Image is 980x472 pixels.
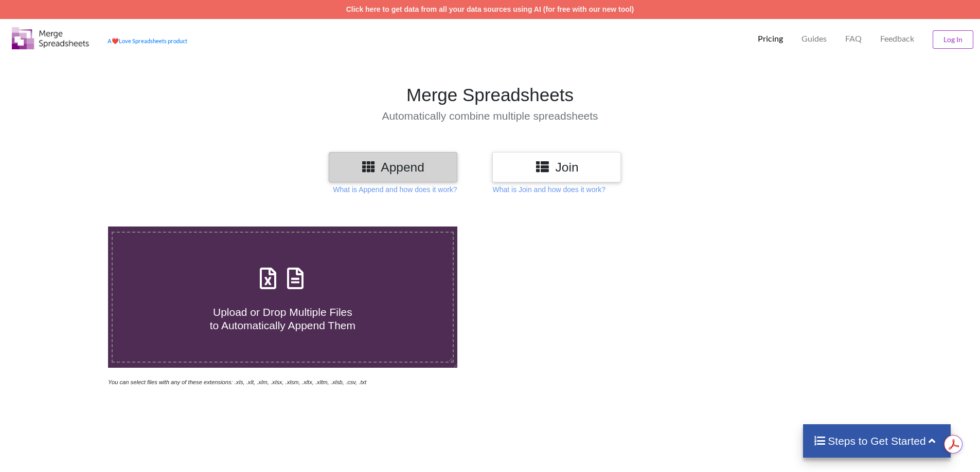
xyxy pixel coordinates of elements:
p: Guides [801,33,827,44]
span: Upload or Drop Multiple Files to Automatically Append Them [210,306,355,331]
p: FAQ [845,33,862,44]
h3: Join [500,160,613,175]
a: AheartLove Spreadsheets product [108,37,187,44]
h3: Append [336,160,450,175]
span: Feedback [880,34,914,43]
p: What is Join and how does it work? [492,184,605,195]
p: What is Append and how does it work? [333,184,457,195]
p: Pricing [758,33,783,44]
button: Log In [933,30,973,49]
h4: Steps to Get Started [813,435,940,447]
i: You can select files with any of these extensions: .xls, .xlt, .xlm, .xlsx, .xlsm, .xltx, .xltm, ... [108,379,366,385]
img: Logo.png [12,27,89,49]
a: Click here to get data from all your data sources using AI (for free with our new tool) [346,5,634,13]
span: heart [112,37,119,44]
